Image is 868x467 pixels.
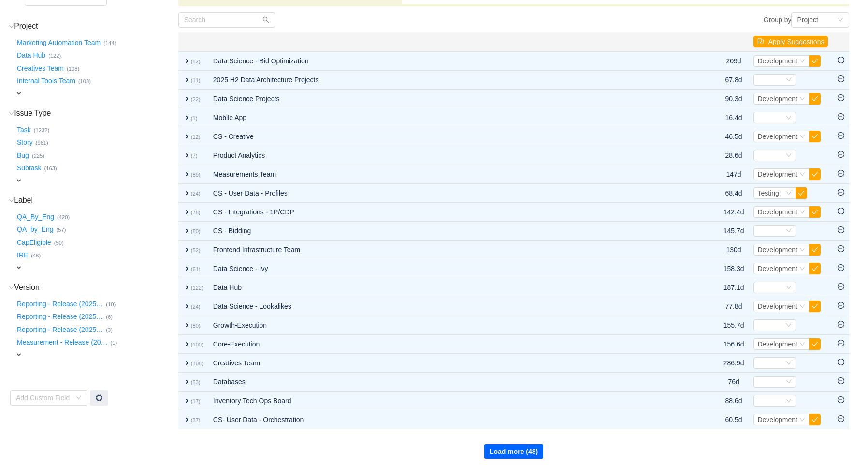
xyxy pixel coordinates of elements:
span: expand [183,416,191,423]
span: expand [183,302,191,310]
td: CS - User Data - Profiles [208,184,679,203]
td: 130d [719,241,749,259]
button: Internal Tools Team [15,74,78,89]
span: expand [183,57,191,65]
td: Data Science - Bid Optimization [208,51,679,71]
small: (6) [106,314,113,320]
span: Development [757,57,797,65]
i: icon: minus-circle [838,396,844,403]
button: icon: check [809,301,821,312]
small: (1) [111,340,117,346]
button: icon: check [809,206,821,218]
h3: Version [15,283,177,292]
span: expand [183,340,191,348]
i: icon: down [799,417,805,423]
span: expand [15,264,23,271]
small: (52) [191,247,201,253]
i: icon: down [799,341,805,348]
span: expand [15,90,23,97]
small: (420) [57,214,70,220]
i: icon: minus-circle [838,283,844,290]
small: (24) [191,191,201,196]
small: (103) [78,78,91,84]
span: expand [183,95,191,103]
i: icon: minus-circle [838,57,844,63]
i: icon: down [786,228,792,235]
span: Development [757,416,797,423]
i: icon: minus-circle [838,377,844,384]
small: (10) [106,301,116,307]
td: 60.5d [719,410,749,429]
button: Data Hub [15,48,48,63]
td: CS - Bidding [208,222,679,241]
i: icon: minus-circle [838,321,844,328]
span: expand [183,227,191,235]
span: Development [757,208,797,216]
span: expand [183,208,191,216]
i: icon: down [786,360,792,367]
small: (7) [191,153,198,159]
td: Databases [208,373,679,392]
small: (1232) [34,127,49,133]
i: icon: minus-circle [838,75,844,82]
small: (53) [191,379,201,385]
small: (144) [103,40,116,46]
td: Product Analytics [208,146,679,165]
button: icon: check [809,55,821,67]
td: CS - Integrations - 1P/CDP [208,203,679,222]
td: 155.7d [719,316,749,335]
i: icon: down [799,247,805,254]
small: (108) [191,361,203,366]
button: icon: check [809,263,821,274]
td: Data Science Projects [208,90,679,108]
i: icon: down [786,152,792,159]
small: (11) [191,77,201,83]
button: Story [15,135,36,151]
i: icon: down [9,285,14,290]
i: icon: down [799,266,805,272]
button: icon: check [809,131,821,142]
button: icon: flagApply Suggestions [753,36,828,47]
i: icon: minus-circle [838,132,844,139]
button: icon: check [809,168,821,180]
small: (24) [191,304,201,310]
h3: Project [15,21,177,31]
td: 16.4d [719,108,749,127]
i: icon: down [786,379,792,386]
button: IRE [15,248,31,263]
small: (122) [191,285,203,291]
i: icon: down [9,24,14,29]
i: icon: minus-circle [838,226,844,233]
span: Development [757,265,797,272]
span: expand [183,151,191,159]
i: icon: down [799,58,805,65]
td: 187.1d [719,278,749,297]
small: (89) [191,172,201,178]
span: expand [183,246,191,254]
span: expand [183,114,191,121]
small: (50) [54,240,64,246]
span: Development [757,340,797,348]
i: icon: minus-circle [838,113,844,120]
button: QA_By_Eng [15,209,57,225]
td: Mobile App [208,108,679,127]
i: icon: down [799,134,805,140]
i: icon: down [799,209,805,216]
small: (961) [36,140,48,146]
span: Development [757,133,797,140]
td: Frontend Infrastructure Team [208,241,679,259]
td: 147d [719,165,749,184]
i: icon: minus-circle [838,415,844,422]
h3: Label [15,196,177,205]
i: icon: down [799,303,805,310]
button: Bug [15,148,32,163]
td: Data Science - Ivy [208,259,679,278]
td: 145.7d [719,222,749,241]
td: 77.8d [719,297,749,316]
small: (22) [191,96,201,102]
td: 286.9d [719,354,749,373]
span: expand [183,284,191,291]
span: Development [757,95,797,103]
button: Subtask [15,161,44,176]
span: expand [15,351,23,359]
